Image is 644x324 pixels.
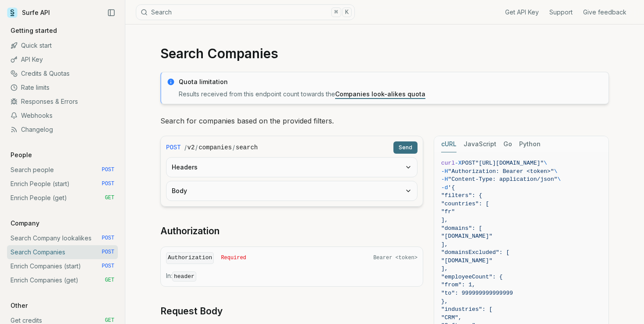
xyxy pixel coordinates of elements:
[236,143,258,152] code: search
[166,181,417,201] button: Body
[373,254,418,261] span: Bearer <token>
[136,4,355,20] button: Search⌘K
[441,233,492,239] span: "[DOMAIN_NAME]"
[7,123,118,137] a: Changelog
[7,81,118,95] a: Rate limits
[7,151,35,159] p: People
[441,208,455,215] span: "fr"
[441,249,510,256] span: "domainsExcluded": [
[102,263,114,270] span: POST
[441,306,492,313] span: "industries": [
[7,273,118,287] a: Enrich Companies (get) GET
[166,271,418,281] p: In:
[166,252,214,264] code: Authorization
[166,158,417,177] button: Headers
[102,180,114,187] span: POST
[160,115,609,127] p: Search for companies based on the provided filters.
[441,298,448,305] span: },
[455,160,462,166] span: -X
[441,265,448,272] span: ],
[198,143,232,152] code: companies
[544,160,547,166] span: \
[7,26,60,35] p: Getting started
[102,235,114,242] span: POST
[179,77,603,86] p: Quota limitation
[7,219,43,228] p: Company
[448,168,554,175] span: "Authorization: Bearer <token>"
[441,136,456,152] button: cURL
[7,191,118,205] a: Enrich People (get) GET
[441,274,502,280] span: "employeeCount": {
[441,176,448,183] span: -H
[441,282,475,288] span: "from": 1,
[441,241,448,248] span: ],
[441,168,448,175] span: -H
[7,109,118,123] a: Webhooks
[583,8,626,17] a: Give feedback
[519,136,541,152] button: Python
[7,301,31,310] p: Other
[221,254,246,261] span: Required
[7,163,118,177] a: Search people POST
[448,184,455,191] span: '{
[441,192,482,199] span: "filters": {
[184,143,187,152] span: /
[503,136,512,152] button: Go
[7,177,118,191] a: Enrich People (start) POST
[441,160,455,166] span: curl
[331,7,341,17] kbd: ⌘
[505,8,539,17] a: Get API Key
[105,194,114,201] span: GET
[448,176,558,183] span: "Content-Type: application/json"
[102,166,114,173] span: POST
[233,143,235,152] span: /
[441,225,482,232] span: "domains": [
[160,46,609,61] h1: Search Companies
[393,141,418,154] button: Send
[7,245,118,259] a: Search Companies POST
[7,231,118,245] a: Search Company lookalikes POST
[166,143,181,152] span: POST
[7,6,50,19] a: Surfe API
[7,53,118,67] a: API Key
[105,317,114,324] span: GET
[105,277,114,284] span: GET
[7,95,118,109] a: Responses & Errors
[7,67,118,81] a: Credits & Quotas
[105,6,118,19] button: Collapse Sidebar
[557,176,561,183] span: \
[441,184,448,191] span: -d
[172,271,196,282] code: header
[464,136,496,152] button: JavaScript
[441,257,492,264] span: "[DOMAIN_NAME]"
[342,7,352,17] kbd: K
[335,90,425,98] a: Companies look-alikes quota
[102,249,114,256] span: POST
[441,290,513,296] span: "to": 999999999999999
[441,314,462,321] span: "CRM",
[549,8,573,17] a: Support
[160,305,223,317] a: Request Body
[475,160,544,166] span: "[URL][DOMAIN_NAME]"
[462,160,475,166] span: POST
[195,143,198,152] span: /
[7,259,118,273] a: Enrich Companies (start) POST
[441,217,448,223] span: ],
[7,39,118,53] a: Quick start
[179,90,603,99] p: Results received from this endpoint count towards the
[188,143,195,152] code: v2
[441,201,489,207] span: "countries": [
[554,168,557,175] span: \
[160,225,219,237] a: Authorization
